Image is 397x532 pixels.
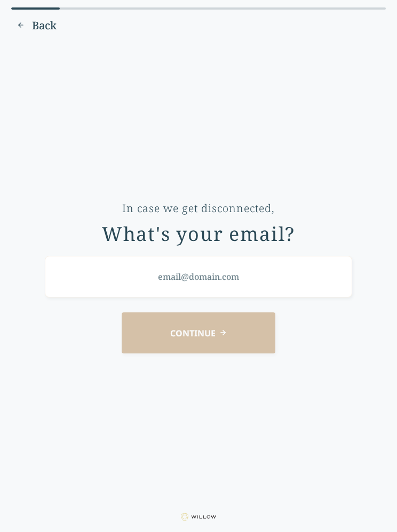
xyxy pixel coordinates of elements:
[181,513,216,521] img: Willow logo
[122,201,275,216] div: In case we get disconnected,
[45,256,352,297] input: email@domain.com
[11,7,60,10] div: 13% complete
[102,223,295,245] div: What's your email?
[32,18,57,33] span: Back
[11,17,62,34] button: Previous question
